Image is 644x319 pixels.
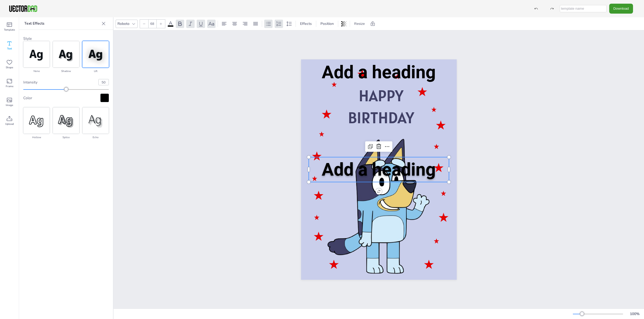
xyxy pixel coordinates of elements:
span: Upload [5,122,14,126]
span: Add a heading [322,159,436,180]
div: echo [82,135,109,140]
span: HAPPY [359,86,403,106]
div: 100 % [628,311,641,316]
img: Text Effect [53,41,79,68]
div: shadow [53,69,79,74]
img: Text Effect [53,107,79,134]
button: Resize [352,20,367,28]
div: Roboto [116,20,131,27]
input: template name [560,5,607,12]
img: Text Effect [82,41,109,68]
div: none [23,69,50,74]
img: VectorDad-1.png [8,5,38,13]
img: Text Effect [23,41,50,68]
img: Text Effect [82,107,109,134]
span: BIRTHDAY [348,108,414,128]
span: Shape [6,65,13,70]
span: Image [6,103,13,107]
span: Effects [299,21,313,26]
div: lift [82,69,109,74]
span: Position [319,21,335,26]
div: Color [23,96,100,100]
button: Download [609,4,633,13]
p: Style [23,36,109,41]
span: Frame [6,84,13,88]
p: Text Effects [24,17,99,30]
img: Text Effect [23,107,50,134]
div: intensity [23,80,94,85]
div: hollow [23,135,50,140]
span: Text [7,47,12,51]
span: Template [4,28,15,32]
div: splice [53,135,79,140]
span: Add a heading [322,62,436,83]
